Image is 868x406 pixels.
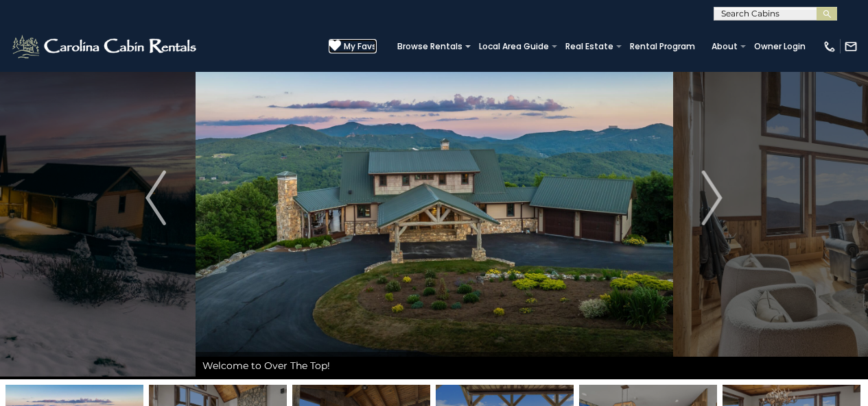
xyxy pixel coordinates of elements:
a: Rental Program [623,37,702,56]
a: Owner Login [747,37,812,56]
button: Next [672,16,751,379]
div: Welcome to Over The Top! [196,352,673,379]
a: About [705,37,744,56]
img: mail-regular-white.png [844,40,858,53]
a: Real Estate [559,37,620,56]
img: phone-regular-white.png [823,40,836,53]
img: White-1-2.png [10,33,200,60]
span: My Favs [344,40,377,53]
a: Local Area Guide [472,37,556,56]
a: My Favs [329,39,377,53]
img: arrow [702,170,723,225]
img: arrow [145,170,166,225]
a: Browse Rentals [390,37,469,56]
button: Previous [117,16,196,379]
